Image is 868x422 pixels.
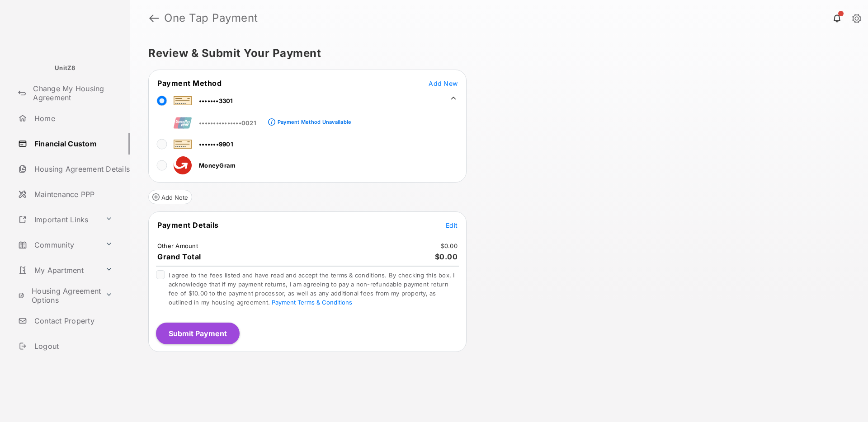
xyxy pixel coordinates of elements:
[148,48,843,59] h5: Review & Submit Your Payment
[156,323,240,344] button: Submit Payment
[14,133,130,155] a: Financial Custom
[14,158,130,180] a: Housing Agreement Details
[14,183,130,205] a: Maintenance PPP
[157,242,198,250] td: Other Amount
[14,335,130,357] a: Logout
[440,242,458,250] td: $0.00
[429,79,458,88] button: Add New
[199,119,256,127] span: •••••••••••••••0021
[272,299,352,306] button: I agree to the fees listed and have read and accept the terms & conditions. By checking this box,...
[14,209,102,230] a: Important Links
[157,220,219,230] span: Payment Details
[199,97,233,104] span: •••••••3301
[435,252,458,261] span: $0.00
[14,310,130,332] a: Contact Property
[446,220,458,230] button: Edit
[446,221,458,229] span: Edit
[14,285,102,306] a: Housing Agreement Options
[157,79,222,88] span: Payment Method
[14,108,130,129] a: Home
[55,64,75,73] p: UnitZ8
[164,13,258,23] strong: One Tap Payment
[14,234,102,256] a: Community
[157,252,201,261] span: Grand Total
[14,259,102,281] a: My Apartment
[429,80,458,87] span: Add New
[148,190,192,204] button: Add Note
[199,162,236,169] span: MoneyGram
[275,112,351,127] a: Payment Method Unavailable
[169,272,455,306] span: I agree to the fees listed and have read and accept the terms & conditions. By checking this box,...
[278,119,351,125] div: Payment Method Unavailable
[14,82,130,104] a: Change My Housing Agreement
[199,141,233,148] span: •••••••9901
